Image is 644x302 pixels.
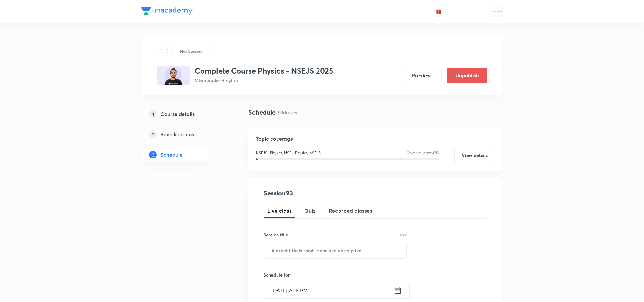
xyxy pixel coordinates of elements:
h4: Schedule [248,108,276,117]
button: avatar [434,6,444,17]
button: View details [454,148,495,163]
p: 92 classes [278,109,297,116]
h5: Topic coverage [256,135,495,143]
h3: Complete Course Physics - NSEJS 2025 [195,66,333,75]
a: 2Specifications [141,128,228,141]
p: NSEJS -Physics, NSE - Physics, NSEJS [256,150,321,156]
img: MOHAMMED SHOAIB [492,6,503,17]
h5: Course details [161,110,195,118]
a: 1Course details [141,108,228,120]
img: Company Logo [141,7,193,15]
p: 1 [149,110,157,118]
p: 2 [149,130,157,138]
p: Olympiads • Hinglish [195,77,333,83]
p: 0/99 [400,233,407,236]
span: Recorded classes [329,207,372,214]
h5: Schedule [161,151,182,158]
h6: Schedule for [264,271,407,278]
input: A great title is short, clear and descriptive [264,242,406,258]
p: 3 [149,151,157,158]
button: Unpublish [447,68,487,83]
img: 791B8889-BAA3-4F5D-8A57-FE0B68EA87B4_plus.png [157,66,190,85]
h6: Session title [264,231,288,238]
a: Company Logo [141,7,193,16]
p: Cover at least 60 % [407,150,439,156]
button: Preview [401,68,442,83]
h4: Session 93 [264,188,380,198]
span: Quiz [304,207,316,214]
span: Live class [267,207,291,214]
h5: Specifications [161,130,194,138]
img: avatar [436,9,442,14]
p: Plus Courses [180,48,202,54]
